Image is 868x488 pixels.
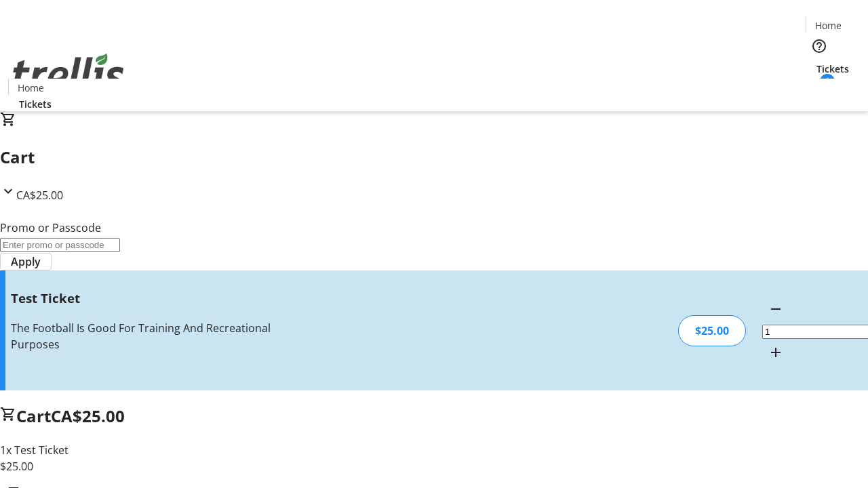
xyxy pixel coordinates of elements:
[806,62,860,76] a: Tickets
[8,39,129,106] img: Orient E2E Organization HbR5I4aET0's Logo
[762,339,789,366] button: Increment by one
[8,97,62,111] a: Tickets
[9,81,52,95] a: Home
[11,253,41,270] span: Apply
[19,97,52,111] span: Tickets
[762,296,789,323] button: Decrement by one
[806,18,850,33] a: Home
[816,62,849,76] span: Tickets
[51,405,125,427] span: CA$25.00
[16,188,63,203] span: CA$25.00
[11,289,307,308] h3: Test Ticket
[806,33,833,60] button: Help
[806,76,833,103] button: Cart
[678,315,746,346] div: $25.00
[815,18,842,33] span: Home
[18,81,44,95] span: Home
[11,320,307,352] div: The Football Is Good For Training And Recreational Purposes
